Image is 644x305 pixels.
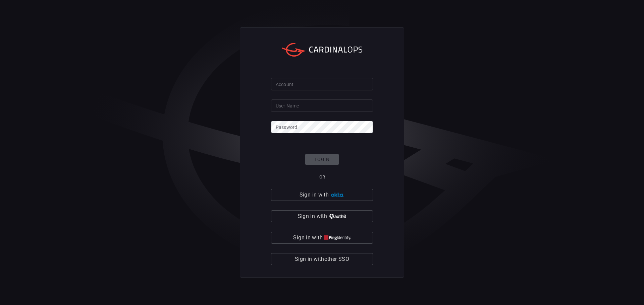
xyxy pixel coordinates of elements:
img: Ad5vKXme8s1CQAAAABJRU5ErkJggg== [330,193,344,198]
span: Sign in with [298,212,327,221]
span: Sign in with other SSO [295,254,349,264]
span: OR [319,174,325,179]
button: Sign in with [271,189,373,201]
span: Sign in with [293,233,322,242]
button: Sign in with [271,210,373,222]
img: vP8Hhh4KuCH8AavWKdZY7RZgAAAAASUVORK5CYII= [328,214,346,219]
button: Sign in with [271,232,373,244]
span: Sign in with [300,190,329,200]
button: Sign in withother SSO [271,253,373,265]
input: Type your user name [271,99,373,112]
img: quu4iresuhQAAAABJRU5ErkJggg== [324,235,351,240]
input: Type your account [271,78,373,90]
